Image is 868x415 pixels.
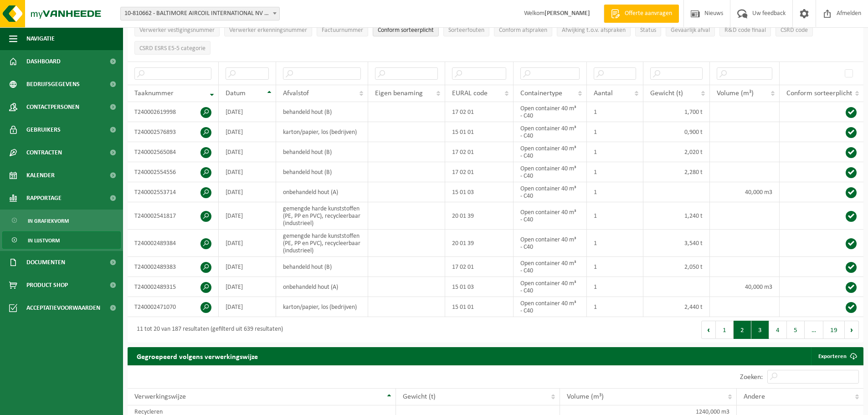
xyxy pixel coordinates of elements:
td: 20 01 39 [445,230,514,257]
span: In grafiekvorm [28,212,69,230]
td: 1 [587,230,643,257]
td: 2,440 t [643,297,710,317]
span: Aantal [594,90,613,97]
td: [DATE] [219,297,276,317]
td: [DATE] [219,142,276,162]
td: 1 [587,257,643,277]
td: gemengde harde kunststoffen (PE, PP en PVC), recycleerbaar (industrieel) [276,202,369,230]
span: Gewicht (t) [650,90,683,97]
span: Volume (m³) [567,393,604,400]
span: Andere [744,393,765,400]
button: CSRD ESRS E5-5 categorieCSRD ESRS E5-5 categorie: Activate to sort [134,41,211,55]
td: 17 02 01 [445,142,514,162]
button: Afwijking t.o.v. afsprakenAfwijking t.o.v. afspraken: Activate to sort [557,23,631,36]
td: 17 02 01 [445,257,514,277]
td: [DATE] [219,102,276,122]
td: 15 01 03 [445,277,514,297]
button: Previous [701,321,716,339]
td: 1 [587,122,643,142]
td: 2,050 t [643,257,710,277]
td: [DATE] [219,277,276,297]
span: 10-810662 - BALTIMORE AIRCOIL INTERNATIONAL NV - HEIST-OP-DEN-BERG [120,7,280,20]
span: CSRD code [781,27,808,34]
td: Open container 40 m³ - C40 [514,297,587,317]
td: gemengde harde kunststoffen (PE, PP en PVC), recycleerbaar (industrieel) [276,230,369,257]
td: T240002619998 [128,102,219,122]
span: Afvalstof [283,90,309,97]
span: Gebruikers [26,118,61,141]
span: Afwijking t.o.v. afspraken [562,27,626,34]
span: Gewicht (t) [403,393,436,400]
button: Gevaarlijk afval : Activate to sort [666,23,715,36]
td: T240002576893 [128,122,219,142]
td: behandeld hout (B) [276,162,369,182]
strong: [PERSON_NAME] [544,10,590,17]
button: 1 [716,321,734,339]
td: 1 [587,277,643,297]
td: Open container 40 m³ - C40 [514,162,587,182]
td: 40,000 m3 [710,182,780,202]
td: 1 [587,297,643,317]
button: FactuurnummerFactuurnummer: Activate to sort [317,23,368,36]
span: Documenten [26,251,65,274]
button: Conform sorteerplicht : Activate to sort [373,23,439,36]
span: Verwerker erkenningsnummer [229,27,307,34]
button: Verwerker erkenningsnummerVerwerker erkenningsnummer: Activate to sort [224,23,312,36]
td: T240002489383 [128,257,219,277]
span: Containertype [520,90,562,97]
td: 15 01 01 [445,122,514,142]
td: karton/papier, los (bedrijven) [276,122,369,142]
td: Open container 40 m³ - C40 [514,202,587,230]
button: 2 [734,321,751,339]
td: 15 01 03 [445,182,514,202]
span: Factuurnummer [322,27,363,34]
td: Open container 40 m³ - C40 [514,257,587,277]
button: Next [845,321,859,339]
td: onbehandeld hout (A) [276,277,369,297]
button: R&D code finaalR&amp;D code finaal: Activate to sort [719,23,771,36]
td: 1,240 t [643,202,710,230]
span: Conform afspraken [499,27,547,34]
a: Exporteren [811,347,863,365]
td: [DATE] [219,202,276,230]
span: Acceptatievoorwaarden [26,297,100,319]
span: Navigatie [26,27,55,50]
span: Verwerker vestigingsnummer [139,27,215,34]
button: Verwerker vestigingsnummerVerwerker vestigingsnummer: Activate to sort [134,23,220,36]
td: [DATE] [219,230,276,257]
td: 2,020 t [643,142,710,162]
td: T240002565084 [128,142,219,162]
td: Open container 40 m³ - C40 [514,182,587,202]
span: Bedrijfsgegevens [26,73,80,96]
button: 4 [769,321,787,339]
button: StatusStatus: Activate to sort [635,23,661,36]
span: Sorteerfouten [448,27,484,34]
td: [DATE] [219,162,276,182]
td: 1 [587,202,643,230]
button: SorteerfoutenSorteerfouten: Activate to sort [443,23,489,36]
span: In lijstvorm [28,232,60,249]
h2: Gegroepeerd volgens verwerkingswijze [128,347,267,365]
td: 17 02 01 [445,162,514,182]
td: Open container 40 m³ - C40 [514,122,587,142]
span: Conform sorteerplicht [786,90,852,97]
td: 3,540 t [643,230,710,257]
td: 1 [587,182,643,202]
span: Gevaarlijk afval [671,27,710,34]
span: Contracten [26,141,62,164]
button: Conform afspraken : Activate to sort [494,23,552,36]
td: 1 [587,162,643,182]
td: Open container 40 m³ - C40 [514,102,587,122]
td: 20 01 39 [445,202,514,230]
td: Open container 40 m³ - C40 [514,142,587,162]
td: 15 01 01 [445,297,514,317]
span: Verwerkingswijze [134,393,186,400]
button: 3 [751,321,769,339]
button: 19 [823,321,845,339]
span: Kalender [26,164,55,187]
td: T240002554556 [128,162,219,182]
td: 2,280 t [643,162,710,182]
span: CSRD ESRS E5-5 categorie [139,45,205,52]
td: behandeld hout (B) [276,142,369,162]
button: CSRD codeCSRD code: Activate to sort [776,23,813,36]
